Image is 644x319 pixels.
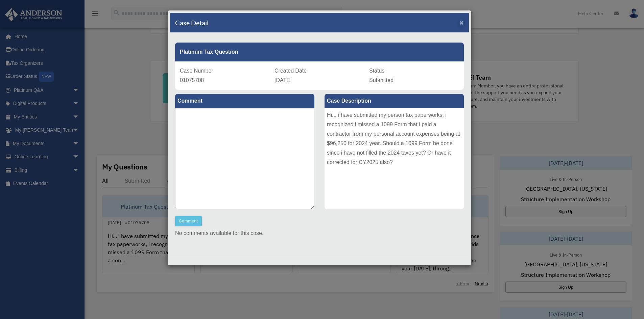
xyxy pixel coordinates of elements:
label: Comment [175,94,314,108]
div: Platinum Tax Question [175,43,464,61]
span: Status [369,68,384,74]
span: Submitted [369,77,393,83]
button: Close [459,19,464,26]
button: Comment [175,216,202,226]
span: 01075708 [180,77,204,83]
h4: Case Detail [175,18,209,27]
span: × [459,19,464,26]
span: Created Date [275,68,307,74]
span: [DATE] [275,77,291,83]
label: Case Description [325,94,464,108]
div: Hi... i have submitted my person tax paperworks, i recognized i missed a 1099 Form that i paid a ... [325,108,464,209]
span: Case Number [180,68,213,74]
p: No comments available for this case. [175,229,464,238]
